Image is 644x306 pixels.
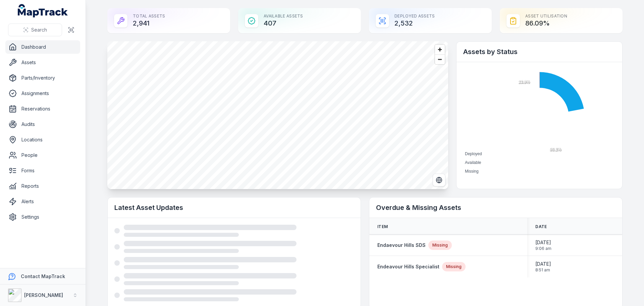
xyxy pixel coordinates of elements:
[5,179,80,193] a: Reports
[463,47,615,56] h2: Assets by Status
[377,263,439,270] a: Endeavour Hills Specialist
[435,45,445,54] button: Zoom in
[535,267,551,273] span: 8:51 am
[376,203,615,212] h2: Overdue & Missing Assets
[5,87,80,100] a: Assignments
[18,4,68,17] a: MapTrack
[535,261,551,267] span: [DATE]
[435,54,445,64] button: Zoom out
[5,164,80,177] a: Forms
[433,174,445,186] button: Switch to Satellite View
[107,41,448,189] canvas: Map
[535,239,551,246] span: [DATE]
[428,241,452,250] div: Missing
[5,71,80,85] a: Parts/Inventory
[465,151,482,156] span: Deployed
[5,210,80,224] a: Settings
[8,24,62,36] button: Search
[24,292,63,298] strong: [PERSON_NAME]
[465,160,481,165] span: Available
[5,40,80,54] a: Dashboard
[535,246,551,251] span: 9:06 am
[535,239,551,251] time: 8/1/2025, 9:06:46 AM
[5,118,80,131] a: Audits
[535,224,547,229] span: Date
[377,224,388,229] span: Item
[31,27,47,33] span: Search
[465,169,479,174] span: Missing
[442,262,466,271] div: Missing
[5,195,80,208] a: Alerts
[21,273,65,279] strong: Contact MapTrack
[5,102,80,116] a: Reservations
[5,133,80,146] a: Locations
[535,261,551,273] time: 8/1/2025, 8:51:18 AM
[5,56,80,69] a: Assets
[5,148,80,162] a: People
[377,242,426,249] a: Endaevour Hills SDS
[114,203,354,212] h2: Latest Asset Updates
